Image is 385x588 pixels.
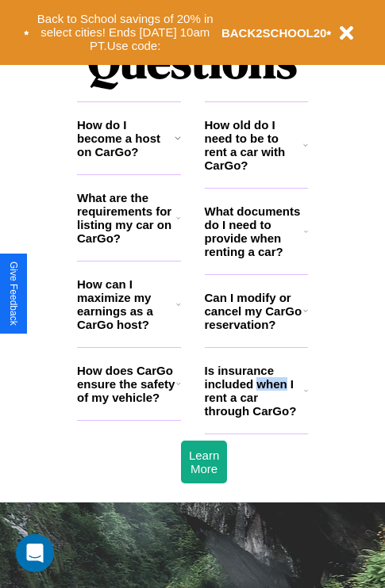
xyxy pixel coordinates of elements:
[205,118,304,172] h3: How old do I need to be to rent a car with CarGo?
[77,277,176,331] h3: How can I maximize my earnings as a CarGo host?
[205,204,305,258] h3: What documents do I need to provide when renting a car?
[77,118,175,158] h3: How do I become a host on CarGo?
[8,262,19,326] div: Give Feedback
[29,8,221,57] button: Back to School savings of 20% in select cities! Ends [DATE] 10am PT.Use code:
[181,441,227,483] button: Learn More
[205,291,303,331] h3: Can I modify or cancel my CarGo reservation?
[77,191,176,245] h3: What are the requirements for listing my car on CarGo?
[77,364,176,404] h3: How does CarGo ensure the safety of my vehicle?
[221,26,327,40] b: BACK2SCHOOL20
[16,534,54,572] div: Open Intercom Messenger
[205,364,304,418] h3: Is insurance included when I rent a car through CarGo?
